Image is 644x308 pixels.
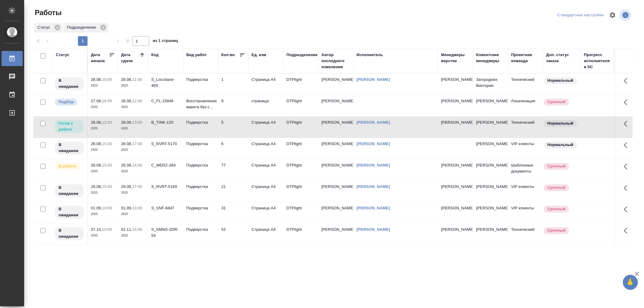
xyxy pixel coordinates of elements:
p: 2025 [91,168,115,174]
td: [PERSON_NAME] [319,116,354,138]
td: Страница А4 [248,116,284,138]
span: Посмотреть информацию [620,9,633,21]
td: DTPlight [284,181,319,202]
div: Менеджеры верстки [441,52,470,64]
div: Подразделение [287,52,318,58]
td: 9 [218,95,248,116]
p: 2025 [121,125,145,132]
div: Можно подбирать исполнителей [54,98,84,106]
div: S_SNF-6847 [151,205,180,211]
div: C_MERZ-284 [151,162,180,168]
span: Работы [33,8,62,17]
td: DTPlight [284,159,319,180]
a: [PERSON_NAME] [357,227,390,232]
p: 28.08, [91,141,102,146]
button: 🙏 [623,275,638,290]
p: Срочный [547,206,566,212]
div: Статус [56,52,69,58]
div: Проектная команда [511,52,540,64]
div: Исполнитель [357,52,383,58]
a: [PERSON_NAME] [357,206,390,210]
div: S_Loccitane-469 [151,77,180,89]
div: Дата сдачи [121,52,139,64]
p: 2025 [121,211,145,217]
p: 2025 [121,104,145,110]
p: 2025 [91,83,115,89]
p: 10:00 [102,206,112,210]
div: Клиентские менеджеры [476,52,505,64]
td: Технический [508,224,543,245]
button: Здесь прячутся важные кнопки [620,224,635,238]
p: 28.08, [121,77,132,82]
div: Исполнитель назначен, приступать к работе пока рано [54,141,84,155]
p: Срочный [547,99,566,105]
p: [PERSON_NAME] [441,205,470,211]
div: split button [556,11,605,20]
p: 13:00 [132,206,142,210]
td: Страница А4 [248,159,284,180]
td: Страница А4 [248,202,284,223]
div: Исполнитель назначен, приступать к работе пока рано [54,227,84,241]
div: Исполнитель назначен, приступать к работе пока рано [54,77,84,91]
p: Подверстка [186,119,215,125]
p: 2025 [91,211,115,217]
div: Статус [34,23,62,33]
p: Подразделение [67,24,98,30]
td: 21 [218,181,248,202]
div: Доп. статус заказа [546,52,578,64]
div: S_SMNS-ZDR-54 [151,227,180,239]
td: 1 [218,74,248,95]
td: DTPlight [284,74,319,95]
td: 77 [218,159,248,180]
p: Подверстка [186,141,215,147]
p: В ожидании [59,78,80,90]
button: Здесь прячутся важные кнопки [620,159,635,174]
button: Здесь прячутся важные кнопки [620,138,635,152]
p: 29.08, [121,184,132,189]
a: [PERSON_NAME] [357,77,390,82]
td: [PERSON_NAME] [319,138,354,159]
p: 27.10, [91,227,102,232]
button: Здесь прячутся важные кнопки [620,74,635,88]
p: 29.08, [91,184,102,189]
p: Восстановление макета без с... [186,98,215,110]
p: [PERSON_NAME] [441,119,470,125]
p: В работе [59,163,76,169]
p: 14:00 [132,227,142,232]
div: S_NVRT-5170 [151,141,180,147]
p: Нормальный [547,120,573,126]
td: DTPlight [284,138,319,159]
td: Страница А4 [248,181,284,202]
td: [PERSON_NAME] [319,181,354,202]
td: [PERSON_NAME] [473,224,508,245]
a: [PERSON_NAME] [357,184,390,189]
div: Дата начала [91,52,109,64]
div: Исполнитель выполняет работу [54,162,84,170]
p: Подверстка [186,77,215,83]
p: Срочный [547,227,566,233]
div: Кол-во [221,52,235,58]
p: 28.08, [91,120,102,125]
div: Исполнитель назначен, приступать к работе пока рано [54,205,84,219]
td: DTPlight [284,224,319,245]
a: [PERSON_NAME] [357,163,390,167]
div: Исполнитель назначен, приступать к работе пока рано [54,184,84,198]
div: Прогресс исполнителя в SC [584,52,611,70]
a: [PERSON_NAME] [357,141,390,146]
td: VIP клиенты [508,138,543,159]
p: [PERSON_NAME] [441,98,470,104]
td: [PERSON_NAME] [473,181,508,202]
p: [PERSON_NAME] [441,162,470,168]
button: Здесь прячутся важные кнопки [620,181,635,195]
p: 10:00 [102,77,112,82]
p: 2025 [91,147,115,153]
p: [PERSON_NAME] [441,77,470,83]
td: [PERSON_NAME] [319,224,354,245]
button: Здесь прячутся важные кнопки [620,202,635,217]
p: Подверстка [186,162,215,168]
td: [PERSON_NAME] [319,95,354,116]
p: 17:00 [132,184,142,189]
td: 31 [218,202,248,223]
p: 13:00 [132,120,142,125]
p: Готов к работе [59,120,80,132]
